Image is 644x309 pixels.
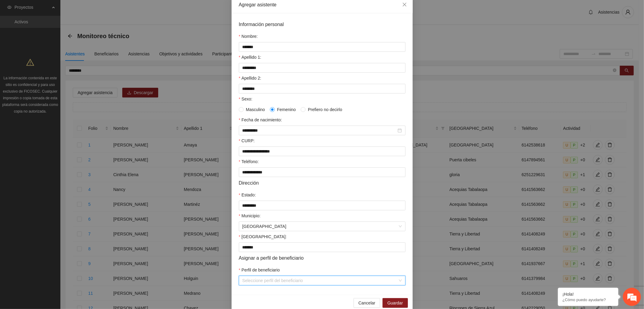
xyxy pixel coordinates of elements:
input: Apellido 1: [239,63,405,73]
label: Fecha de nacimiento: [239,117,282,123]
input: CURP: [239,146,405,156]
span: Femenino [275,106,298,113]
span: Información personal [239,21,284,28]
input: Nombre: [239,42,405,52]
label: Apellido 2: [239,75,261,81]
button: Guardar [383,298,408,308]
div: Chatee con nosotros ahora [31,31,101,39]
span: Cancelar [358,300,375,306]
label: Teléfono: [239,158,259,165]
input: Apellido 2: [239,84,405,94]
label: CURP: [239,137,255,144]
span: Prefiero no decirlo [306,106,345,113]
label: Estado: [239,192,256,198]
div: ¡Hola! [562,292,614,297]
button: Cancelar [354,298,380,308]
input: Estado: [239,201,405,210]
div: Agregar asistente [239,2,405,8]
span: Guardar [387,300,403,306]
span: Chihuahua [242,222,402,231]
span: Estamos en línea. [35,81,83,142]
label: Sexo: [239,96,252,102]
label: Nombre: [239,33,258,40]
span: Dirección [239,179,259,187]
input: Fecha de nacimiento: [242,127,396,134]
p: ¿Cómo puedo ayudarte? [562,297,614,302]
label: Municipio: [239,212,261,219]
span: close [402,2,407,7]
label: Perfil de beneficiario [239,267,280,273]
label: Apellido 1: [239,54,261,61]
input: Perfil de beneficiario [242,276,398,285]
span: Masculino [244,106,268,113]
textarea: Escriba su mensaje y pulse “Intro” [3,165,115,186]
span: Asignar a perfil de beneficiario [239,254,304,262]
input: Colonia: [239,242,405,252]
label: Colonia: [239,233,287,240]
input: Teléfono: [239,167,405,177]
div: Minimizar ventana de chat en vivo [99,3,114,18]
